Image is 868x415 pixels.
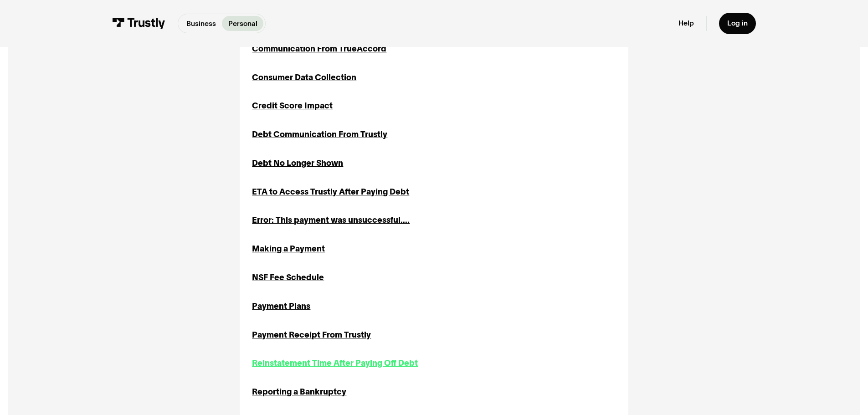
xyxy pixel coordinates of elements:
[252,43,386,55] a: Communication From TrueAccord
[222,16,263,31] a: Personal
[252,272,324,284] a: NSF Fee Schedule
[252,300,310,313] a: Payment Plans
[252,128,387,141] a: Debt Communication From Trustly
[252,186,409,198] a: ETA to Access Trustly After Paying Debt
[252,386,346,398] a: Reporting a Bankruptcy
[252,329,371,341] a: Payment Receipt From Trustly
[252,100,333,112] a: Credit Score Impact
[252,214,410,226] a: Error: This payment was unsuccessful....
[252,357,418,369] a: Reinstatement Time After Paying Off Debt
[719,13,756,34] a: Log in
[112,18,165,29] img: Trustly Logo
[252,243,325,255] a: Making a Payment
[228,18,257,29] p: Personal
[252,72,356,84] a: Consumer Data Collection
[727,19,748,28] div: Log in
[186,18,216,29] p: Business
[678,19,694,28] a: Help
[180,16,222,31] a: Business
[252,157,343,169] a: Debt No Longer Shown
